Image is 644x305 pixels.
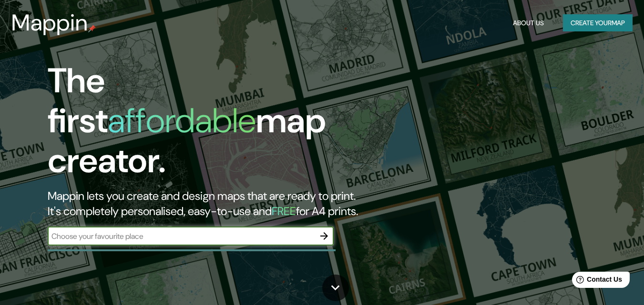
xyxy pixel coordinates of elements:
[11,10,88,36] h3: Mappin
[88,25,96,32] img: mappin-pin
[509,14,548,32] button: About Us
[272,204,296,218] h5: FREE
[559,268,634,295] iframe: Help widget launcher
[108,98,256,143] h1: affordable
[48,231,315,242] input: Choose your favourite place
[48,188,370,219] h2: Mappin lets you create and design maps that are ready to print. It's completely personalised, eas...
[48,61,370,188] h1: The first map creator.
[563,14,633,32] button: Create yourmap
